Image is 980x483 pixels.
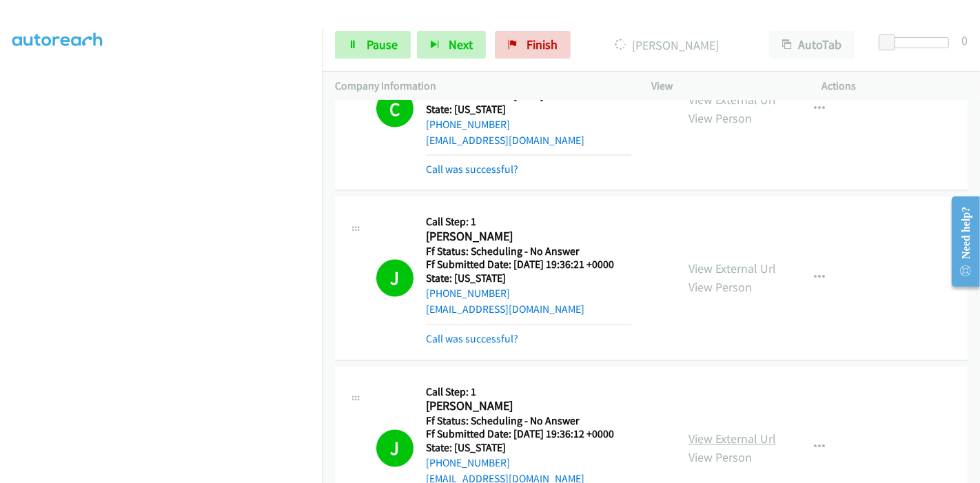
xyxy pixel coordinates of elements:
span: Pause [367,37,398,52]
p: View [651,78,797,94]
a: [EMAIL_ADDRESS][DOMAIN_NAME] [426,134,584,147]
a: [EMAIL_ADDRESS][DOMAIN_NAME] [426,303,584,316]
h5: Call Step: 1 [426,386,631,400]
p: Actions [822,78,968,94]
span: Next [449,37,473,52]
a: Call was successful? [426,333,518,346]
a: [PHONE_NUMBER] [426,457,510,470]
a: Pause [335,31,411,59]
div: Delay between calls (in seconds) [886,37,949,48]
h5: Ff Submitted Date: [DATE] 19:36:21 +0000 [426,258,631,272]
a: View Person [688,110,752,126]
h2: [PERSON_NAME] [426,399,631,415]
h5: Call Step: 1 [426,216,631,229]
h5: Ff Submitted Date: [DATE] 19:36:12 +0000 [426,428,631,442]
button: Next [417,31,486,59]
a: [PHONE_NUMBER] [426,287,510,300]
button: AutoTab [769,31,855,59]
h1: C [376,90,414,127]
h5: State: [US_STATE] [426,103,631,116]
p: Company Information [335,78,626,94]
iframe: Resource Center [941,187,980,296]
a: View External Url [688,261,776,277]
h5: State: [US_STATE] [426,272,631,286]
h2: [PERSON_NAME] [426,229,631,245]
a: Call was successful? [426,163,518,176]
a: View Person [688,450,752,466]
p: [PERSON_NAME] [589,36,744,54]
h5: State: [US_STATE] [426,442,631,455]
a: View Person [688,280,752,296]
h5: Ff Status: Scheduling - No Answer [426,245,631,259]
span: Finish [527,37,558,52]
a: Finish [495,31,571,59]
a: View External Url [688,431,776,447]
div: 0 [961,31,968,50]
h5: Ff Status: Scheduling - No Answer [426,415,631,429]
a: [PHONE_NUMBER] [426,118,510,131]
h1: J [376,260,414,297]
h1: J [376,430,414,467]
